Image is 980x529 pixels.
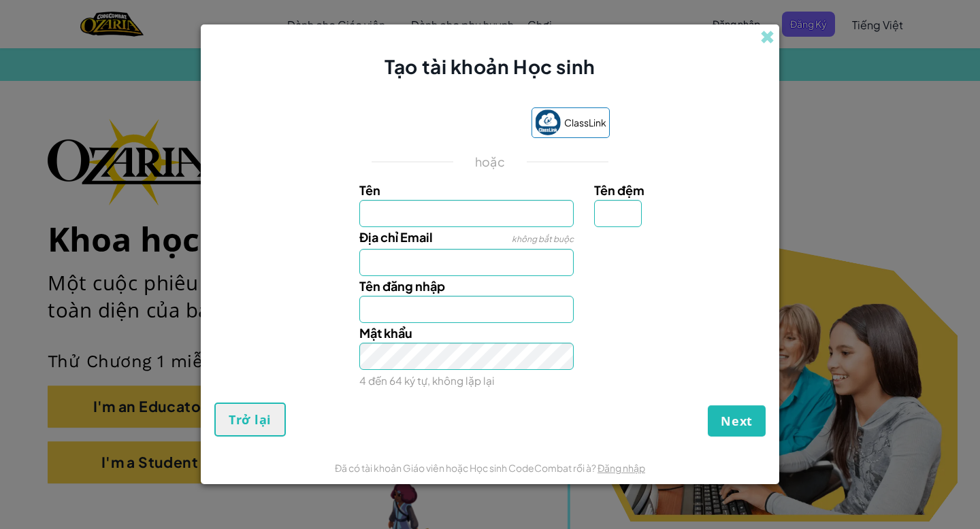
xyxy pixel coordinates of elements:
[564,113,606,133] span: ClassLink
[708,405,766,437] button: Next
[721,413,753,429] span: Next
[385,54,595,78] span: Tạo tài khoản Học sinh
[335,462,598,474] span: Đã có tài khoản Giáo viên hoặc Học sinh CodeCombat rồi à?
[475,154,505,170] p: hoặc
[363,109,525,139] iframe: Nút Đăng nhập bằng Google
[594,182,644,198] span: Tên đệm
[512,234,574,244] span: không bắt buộc
[359,182,380,198] span: Tên
[359,325,412,341] span: Mật khẩu
[535,109,561,135] img: classlink-logo-small.png
[359,374,495,387] small: 4 đến 64 ký tự, không lặp lại
[229,411,272,428] span: Trở lại
[359,229,433,245] span: Địa chỉ Email
[359,278,445,294] span: Tên đăng nhập
[598,462,645,474] a: Đăng nhập
[214,403,286,437] button: Trở lại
